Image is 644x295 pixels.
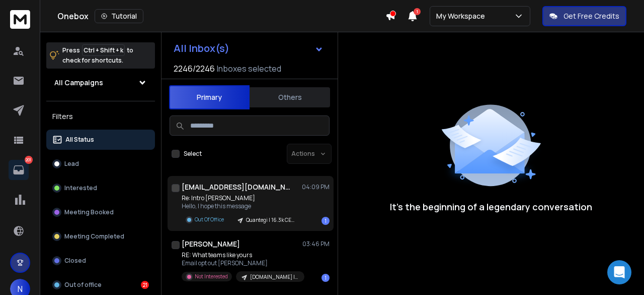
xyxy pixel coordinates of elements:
button: Others [250,86,330,108]
p: 201 [25,156,33,164]
button: All Inbox(s) [166,38,332,58]
p: 03:46 PM [302,240,330,248]
button: Interested [46,178,155,198]
button: All Campaigns [46,73,155,93]
div: Onebox [57,9,385,23]
p: Re: Intro [PERSON_NAME] [182,194,300,202]
p: Interested [64,184,97,192]
div: Open Intercom Messenger [607,260,631,284]
h1: All Campaigns [54,78,103,88]
p: Hello, I hope this message [182,202,300,210]
div: 21 [141,281,149,289]
p: Lead [64,160,79,168]
p: It’s the beginning of a legendary conversation [390,200,592,214]
p: Email opt out [PERSON_NAME] [182,259,302,267]
h3: Filters [46,109,155,124]
button: Meeting Completed [46,226,155,247]
p: [DOMAIN_NAME] | 14.2k Coaches-Consulting-Fitness-IT [250,273,298,281]
button: Lead [46,154,155,174]
p: My Workspace [436,11,489,21]
span: Ctrl + Shift + k [82,44,125,56]
label: Select [184,150,202,158]
button: Get Free Credits [542,6,626,26]
p: RE: What teams like yours [182,251,302,259]
button: Out of office21 [46,275,155,295]
p: All Status [65,136,94,144]
p: Closed [64,257,86,265]
h1: All Inbox(s) [174,43,229,53]
button: Closed [46,251,155,271]
button: All Status [46,130,155,150]
a: 201 [9,160,29,180]
h1: [PERSON_NAME] [182,239,240,249]
h3: Inboxes selected [217,63,281,75]
div: 1 [321,274,330,282]
p: Meeting Completed [64,232,124,241]
span: 1 [414,8,421,15]
p: Meeting Booked [64,208,114,216]
p: Out of office [64,281,102,289]
button: Meeting Booked [46,202,155,222]
button: Tutorial [95,9,143,23]
span: 2246 / 2246 [174,63,215,75]
p: Out Of Office [195,216,224,223]
p: 04:09 PM [302,183,330,191]
p: Not Interested [195,273,228,280]
button: Primary [169,85,250,109]
div: 1 [321,217,330,225]
p: Quantegi | 16.3k CEOs-Founders General [246,216,294,224]
p: Press to check for shortcuts. [62,45,133,66]
h1: [EMAIL_ADDRESS][DOMAIN_NAME] [182,182,292,192]
p: Get Free Credits [563,11,619,21]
